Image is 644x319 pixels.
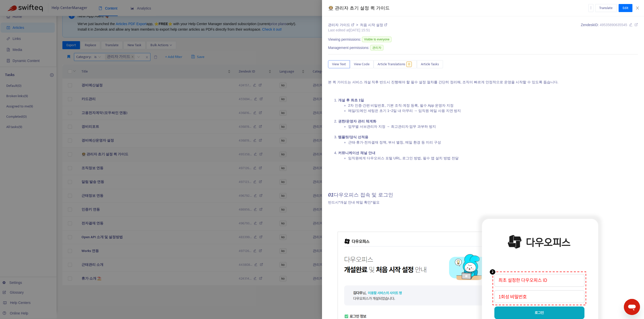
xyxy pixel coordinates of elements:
[360,23,387,27] a: 처음 시작 설정
[378,61,405,67] span: Article Translations
[338,98,364,102] strong: 개설 후 최초 1일
[635,6,639,10] span: close
[339,200,373,204] span: *개설 안내 메일 확인*
[354,61,370,67] span: View Code
[634,6,641,11] button: Close
[348,156,638,161] li: 임직원에게 다우오피스 포털 URL, 로그인 방법, 필수 앱 설치 방법 전달
[350,60,374,68] button: View Code
[338,119,376,123] strong: 권한/운영자 관리 체계화
[581,22,638,33] div: Zendesk ID:
[348,103,638,108] li: 2차 인증·간편 비밀번호, 기본 조직·계정 등록, 필수 App 운영자 지정
[328,5,588,12] div: 🧑🏼‍🚀 관리자 초기 설정 퀵 가이드
[328,200,638,205] p: 반드시 필요
[374,60,417,68] button: Article Translations0
[623,5,628,11] span: Edit
[348,140,638,150] li: 근태·휴가·전자결재 정책, 부서 별칭, 메일 환경 등 미리 구성
[600,23,627,27] span: 49535890635545
[328,80,638,85] p: 본 퀵 가이드는 서비스 개설 직후 반드시 진행해야 할 필수 설정 절차를 간단히 정리해, 조직이 빠르게 안정적으로 운영을 시작할 수 있도록 돕습니다.
[595,4,617,12] button: Translate
[328,37,361,42] span: Viewing permissions:
[328,192,334,198] em: 01
[348,108,638,119] li: 메일/도메인 세팅은 초기 1~2일 내 마무리 → 임직원 메일 사용 지연 방지
[328,45,369,50] span: Management permissions:
[332,61,346,67] span: View Text
[370,45,383,50] span: 관리자
[338,151,375,155] strong: 커뮤니케이션 채널 안내
[588,4,593,12] button: more
[589,6,593,10] span: more
[417,60,443,68] button: Article Tasks
[348,124,638,135] li: 업무별 서브관리자 지정 → 최고관리자 업무 과부하 방지
[328,28,387,33] div: Last edited at [DATE] 15:51
[328,60,350,68] button: View Text
[328,23,355,27] a: 관리자 가이드
[619,4,632,12] button: Edit
[328,22,387,28] div: >
[406,61,412,67] span: 0
[328,192,393,198] span: 다우오피스 접속 및 로그인
[624,299,640,315] iframe: 메시징 창을 시작하는 버튼
[421,61,439,67] span: Article Tasks
[599,5,613,11] span: Translate
[338,135,368,139] strong: 템플릿/양식 선적용
[362,37,391,42] span: Visible to everyone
